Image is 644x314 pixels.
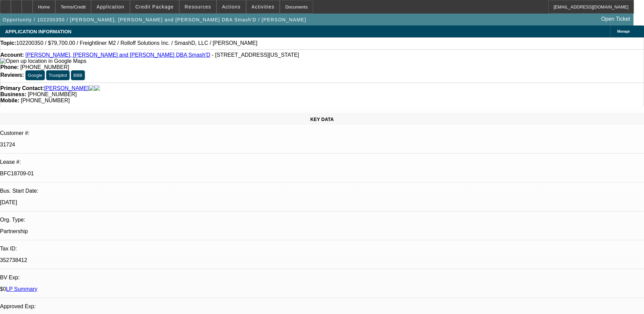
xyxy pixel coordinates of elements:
[222,4,241,10] span: Actions
[252,4,275,10] span: Activities
[3,17,306,22] span: Opportunity / 102200350 / [PERSON_NAME], [PERSON_NAME] and [PERSON_NAME] DBA Smash'D / [PERSON_NAME]
[71,70,85,80] button: BBB
[28,91,77,97] span: [PHONE_NUMBER]
[0,58,86,64] img: Open up location in Google Maps
[5,29,71,34] span: APPLICATION INFORMATION
[89,85,94,91] img: facebook-icon.png
[0,72,24,78] strong: Reviews:
[310,117,334,122] span: KEY DATA
[185,4,211,10] span: Resources
[135,4,174,10] span: Credit Package
[0,64,19,70] strong: Phone:
[91,0,129,13] button: Application
[46,70,69,80] button: Trustpilot
[217,0,246,13] button: Actions
[21,98,70,103] span: [PHONE_NUMBER]
[25,52,210,58] a: [PERSON_NAME], [PERSON_NAME] and [PERSON_NAME] DBA Smash'D
[20,64,69,70] span: [PHONE_NUMBER]
[617,30,630,33] span: Manage
[0,52,24,58] strong: Account:
[96,4,124,10] span: Application
[130,0,179,13] button: Credit Package
[212,52,299,58] span: - [STREET_ADDRESS][US_STATE]
[94,85,100,91] img: linkedin-icon.png
[599,13,633,25] a: Open Ticket
[0,98,19,103] strong: Mobile:
[246,0,280,13] button: Activities
[25,70,45,80] button: Google
[0,91,26,97] strong: Business:
[16,40,257,46] span: 102200350 / $79,700.00 / Freightliner M2 / Rolloff Solutions Inc. / SmashD, LLC / [PERSON_NAME]
[180,0,216,13] button: Resources
[6,286,37,292] a: LP Summary
[0,58,86,64] a: View Google Maps
[0,40,16,46] strong: Topic:
[44,85,89,91] a: [PERSON_NAME]
[0,85,44,91] strong: Primary Contact:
